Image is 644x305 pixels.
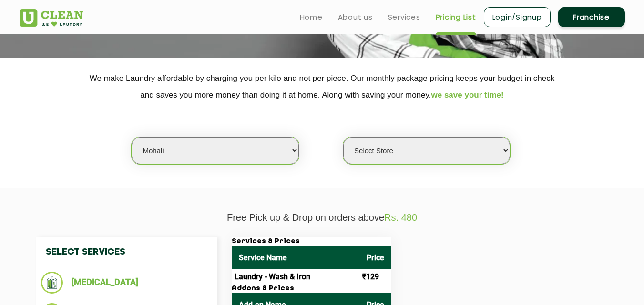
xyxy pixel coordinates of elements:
a: Login/Signup [484,7,551,27]
th: Service Name [232,246,359,269]
span: we save your time! [431,90,504,99]
p: We make Laundry affordable by charging you per kilo and not per piece. Our monthly package pricin... [20,70,625,103]
a: Home [300,11,323,23]
th: Price [359,246,391,269]
h4: Select Services [36,237,217,267]
td: ₹129 [359,269,391,285]
li: [MEDICAL_DATA] [41,272,213,294]
td: Laundry - Wash & Iron [232,269,359,285]
a: Services [388,11,420,23]
a: Pricing List [436,11,476,23]
img: Dry Cleaning [41,272,63,294]
h3: Addons & Prices [232,285,391,293]
span: Rs. 480 [384,212,417,223]
a: Franchise [558,7,625,27]
img: UClean Laundry and Dry Cleaning [20,9,83,27]
h3: Services & Prices [232,237,391,246]
a: About us [338,11,373,23]
p: Free Pick up & Drop on orders above [20,212,625,223]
